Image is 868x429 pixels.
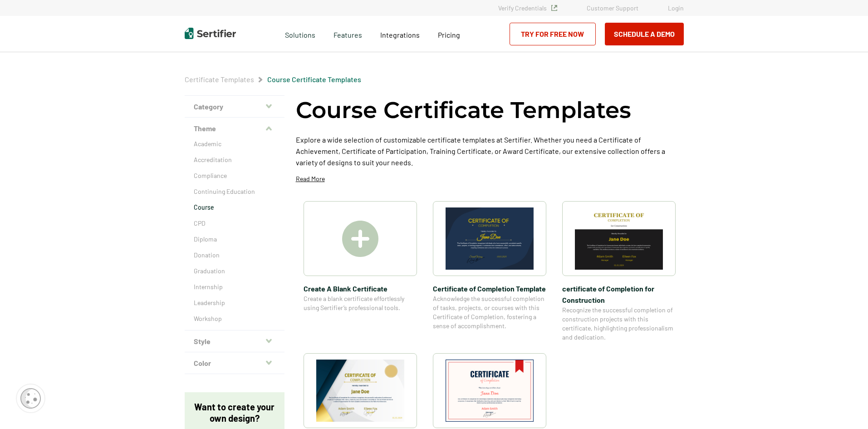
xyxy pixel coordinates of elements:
[185,75,254,84] a: Certificate Templates
[185,330,284,352] button: Style
[605,23,684,45] button: Schedule a Demo
[185,28,236,39] img: Sertifier | Digital Credentialing Platform
[194,251,275,260] a: Donation
[194,266,275,276] a: Graduation
[342,221,378,257] img: Create A Blank Certificate
[194,155,275,164] a: Accreditation
[304,294,417,312] span: Create a blank certificate effortlessly using Sertifier’s professional tools.
[304,283,417,294] span: Create A Blank Certificate
[285,28,315,39] span: Solutions
[296,134,684,168] p: Explore a wide selection of customizable certificate templates at Sertifier. Whether you need a C...
[438,28,460,39] a: Pricing
[194,401,275,424] p: Want to create your own design?
[185,75,361,84] div: Breadcrumb
[823,385,868,429] iframe: Chat Widget
[20,388,41,409] img: Cookie Popup Icon
[438,30,460,39] span: Pricing
[380,30,420,39] span: Integrations
[267,75,361,84] a: Course Certificate Templates
[333,28,362,39] span: Features
[194,298,275,307] a: Leadership
[194,314,275,323] a: Workshop
[185,75,254,84] span: Certificate Templates
[296,95,631,125] h1: Course Certificate Templates
[194,187,275,196] a: Continuing Education
[562,283,676,306] span: certificate of Completion for Construction
[316,360,404,422] img: Certificate of Completion​ for Architect
[185,352,284,374] button: Color
[194,171,275,180] a: Compliance
[575,207,663,270] img: certificate of Completion for Construction
[267,75,361,84] span: Course Certificate Templates
[498,4,557,12] a: Verify Credentials
[185,96,284,118] button: Category
[185,118,284,139] button: Theme
[433,283,546,294] span: Certificate of Completion Template
[380,28,420,39] a: Integrations
[433,294,546,330] span: Acknowledge the successful completion of tasks, projects, or courses with this Certificate of Com...
[185,139,284,330] div: Theme
[446,207,534,270] img: Certificate of Completion Template
[551,5,557,11] img: Verified
[194,203,275,212] a: Course
[562,306,676,342] span: Recognize the successful completion of construction projects with this certificate, highlighting ...
[194,235,275,244] a: Diploma
[433,201,546,342] a: Certificate of Completion TemplateCertificate of Completion TemplateAcknowledge the successful co...
[296,174,325,183] p: Read More
[510,23,596,45] a: Try for Free Now
[194,219,275,228] a: CPD
[562,201,676,342] a: certificate of Completion for Constructioncertificate of Completion for ConstructionRecognize the...
[587,4,638,12] a: Customer Support
[194,282,275,291] a: Internship
[668,4,684,12] a: Login
[194,139,275,148] a: Academic
[446,360,534,422] img: Certificate of Completion​ for Internships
